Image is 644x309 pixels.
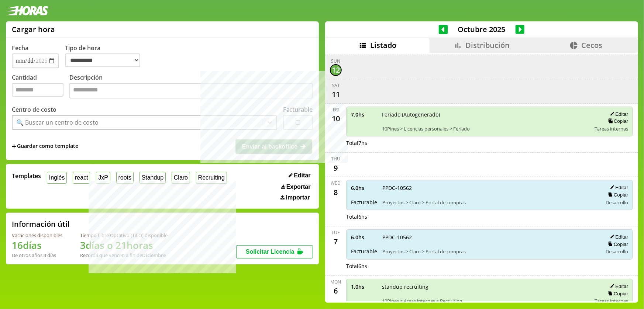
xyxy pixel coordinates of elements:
[325,53,638,302] div: scrollable content
[12,44,28,52] label: Fecha
[382,199,597,206] span: Proyectos > Claro > Portal de compras
[283,105,313,114] label: Facturable
[331,58,341,64] div: Sun
[382,298,589,304] span: 10Pines > Areas internas > Recruiting
[172,172,190,183] button: Claro
[80,232,168,239] div: Tiempo Libre Optativo (TiLO) disponible
[351,234,377,241] span: 6.0 hs
[606,241,628,247] button: Copiar
[382,248,597,255] span: Proyectos > Claro > Portal de compras
[330,186,342,198] div: 8
[351,111,377,118] span: 7.0 hs
[12,219,70,229] h2: Información útil
[294,172,310,179] span: Editar
[382,184,597,191] span: PPDC-10562
[465,40,510,50] span: Distribución
[346,213,633,220] div: Total 6 hs
[65,53,140,67] select: Tipo de hora
[279,183,313,191] button: Exportar
[608,184,628,191] button: Editar
[236,245,313,258] button: Solicitar Licencia
[333,107,339,113] div: Fri
[382,234,597,241] span: PPDC-10562
[140,172,166,183] button: Standup
[382,283,589,290] span: standup recruiting
[608,234,628,240] button: Editar
[351,199,377,206] span: Facturable
[12,252,62,258] div: De otros años: 4 días
[331,156,341,162] div: Thu
[581,40,602,50] span: Cecos
[331,279,341,285] div: Mon
[12,24,55,34] h1: Cargar hora
[346,263,633,270] div: Total 6 hs
[12,232,62,239] div: Vacaciones disponibles
[12,142,16,150] span: +
[286,172,313,179] button: Editar
[351,283,377,290] span: 1.0 hs
[595,298,628,304] span: Tareas internas
[330,64,342,76] div: 12
[382,111,589,118] span: Feriado (Autogenerado)
[116,172,134,183] button: roots
[608,111,628,117] button: Editar
[346,139,633,146] div: Total 7 hs
[332,82,340,88] div: Sat
[370,40,396,50] span: Listado
[595,125,628,132] span: Tareas internas
[330,113,342,125] div: 10
[12,83,63,97] input: Cantidad
[332,229,340,236] div: Tue
[12,105,56,114] label: Centro de costo
[69,83,313,98] textarea: Descripción
[351,184,377,191] span: 6.0 hs
[606,199,628,206] span: Desarrollo
[330,88,342,100] div: 11
[608,283,628,289] button: Editar
[80,239,168,252] h1: 3 días o 21 horas
[286,194,310,201] span: Importar
[12,239,62,252] h1: 16 días
[330,285,342,297] div: 6
[47,172,67,183] button: Inglés
[246,249,295,255] span: Solicitar Licencia
[6,6,49,15] img: logotipo
[69,73,313,100] label: Descripción
[196,172,227,183] button: Recruiting
[606,118,628,124] button: Copiar
[12,73,69,100] label: Cantidad
[331,180,341,186] div: Wed
[606,248,628,255] span: Desarrollo
[16,118,99,126] div: 🔍 Buscar un centro de costo
[65,44,146,68] label: Tipo de hora
[12,172,41,180] span: Templates
[96,172,110,183] button: JxP
[330,236,342,247] div: 7
[448,24,516,34] span: Octubre 2025
[330,162,342,174] div: 9
[606,192,628,198] button: Copiar
[80,252,168,258] div: Recordá que vencen a fin de
[382,125,589,132] span: 10Pines > Licencias personales > Feriado
[73,172,90,183] button: react
[142,252,166,258] b: Diciembre
[351,248,377,255] span: Facturable
[12,142,78,150] span: +Guardar como template
[286,184,311,190] span: Exportar
[606,291,628,297] button: Copiar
